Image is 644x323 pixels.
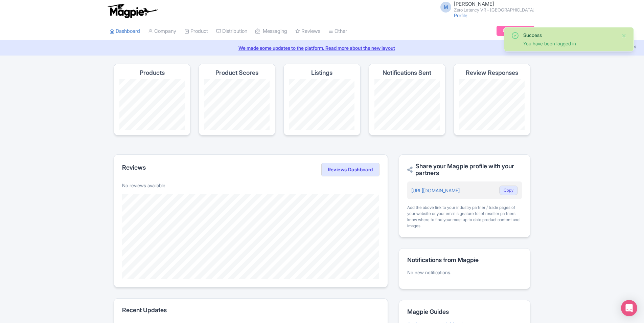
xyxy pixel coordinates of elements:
[321,163,379,176] a: Reviews Dashboard
[523,40,616,47] div: You have been logged in
[407,204,522,229] div: Add the above link to your industry partner / trade pages of your website or your email signature...
[295,22,320,41] a: Reviews
[499,186,518,195] button: Copy
[255,22,287,41] a: Messaging
[523,31,616,39] div: Success
[110,22,140,41] a: Dashboard
[140,69,165,76] h4: Products
[407,269,522,276] p: No new notifications.
[184,22,208,41] a: Product
[440,2,451,13] span: M
[311,69,332,76] h4: Listings
[122,182,379,189] p: No reviews available
[466,69,518,76] h4: Review Responses
[436,1,534,12] a: M [PERSON_NAME] Zero Latency VR - [GEOGRAPHIC_DATA]
[215,69,258,76] h4: Product Scores
[328,22,347,41] a: Other
[148,22,176,41] a: Company
[4,44,640,51] a: We made some updates to the platform. Read more about the new layout
[216,22,247,41] a: Distribution
[411,188,460,193] a: [URL][DOMAIN_NAME]
[497,26,534,36] a: Subscription
[383,69,431,76] h4: Notifications Sent
[621,31,627,40] button: Close
[454,13,467,18] a: Profile
[454,8,534,12] small: Zero Latency VR - [GEOGRAPHIC_DATA]
[621,300,637,316] div: Open Intercom Messenger
[407,308,522,315] h2: Magpie Guides
[122,164,146,171] h2: Reviews
[122,307,379,314] h2: Recent Updates
[632,44,637,51] button: Close announcement
[407,163,522,176] h2: Share your Magpie profile with your partners
[407,257,522,263] h2: Notifications from Magpie
[454,1,494,7] span: [PERSON_NAME]
[106,3,159,18] img: logo-ab69f6fb50320c5b225c76a69d11143b.png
